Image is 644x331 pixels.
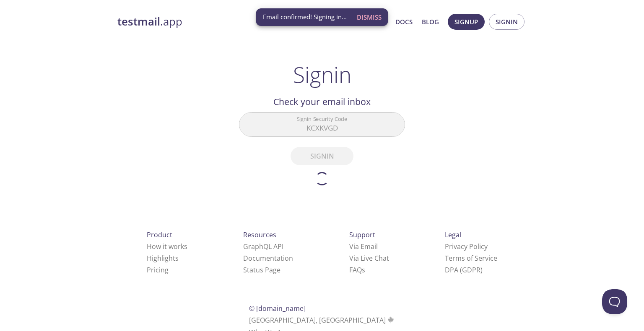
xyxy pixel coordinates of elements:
a: Via Email [349,242,378,251]
h2: Check your email inbox [239,95,405,109]
h1: Signin [293,62,351,87]
span: © [DOMAIN_NAME] [249,304,306,313]
a: Via Live Chat [349,254,389,263]
span: Legal [445,230,461,239]
a: Terms of Service [445,254,497,263]
strong: testmail [117,14,160,29]
a: Status Page [243,265,280,275]
span: [GEOGRAPHIC_DATA], [GEOGRAPHIC_DATA] [249,316,395,325]
a: Docs [395,16,413,27]
a: Blog [422,16,439,27]
span: Product [147,230,172,239]
a: FAQ [349,265,365,275]
span: Support [349,230,375,239]
span: s [362,265,365,275]
span: Signup [454,16,478,27]
a: Documentation [243,254,293,263]
button: Dismiss [353,9,385,25]
span: Resources [243,230,276,239]
button: Signin [489,14,525,30]
a: Pricing [147,265,169,275]
span: Dismiss [357,12,382,23]
a: Highlights [147,254,179,263]
a: testmail.app [117,15,314,29]
a: GraphQL API [243,242,283,251]
a: How it works [147,242,187,251]
iframe: Help Scout Beacon - Open [602,289,627,314]
a: Privacy Policy [445,242,488,251]
a: DPA (GDPR) [445,265,483,275]
span: Signin [496,16,518,27]
span: Email confirmed! Signing in... [263,13,347,21]
button: Signup [448,14,485,30]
